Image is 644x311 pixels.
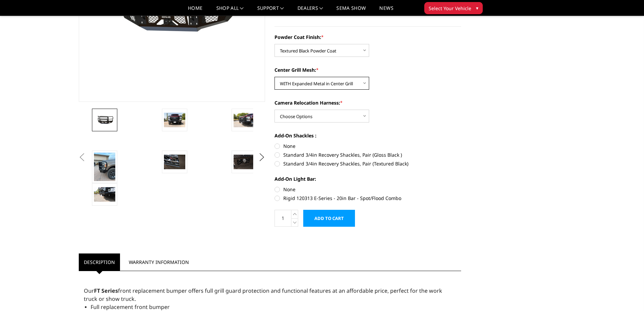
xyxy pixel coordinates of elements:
span: ▾ [476,4,478,12]
a: Description [79,253,120,271]
label: Camera Relocation Harness: [275,99,461,106]
strong: FT Series [94,287,118,294]
label: Center Grill Mesh: [275,66,461,73]
label: Add-On Light Bar: [275,175,461,182]
a: Warranty Information [124,253,194,271]
label: Rigid 120313 E-Series - 20in Bar - Spot/Flood Combo [275,195,461,202]
a: SEMA Show [336,6,366,16]
img: 2023-2026 Ford F250-350 - FT Series - Extreme Front Bumper [234,155,255,169]
button: Previous [77,152,87,162]
img: 2023-2026 Ford F250-350 - FT Series - Extreme Front Bumper [164,113,185,127]
img: 2023-2026 Ford F250-350 - FT Series - Extreme Front Bumper [94,115,115,125]
span: Our front replacement bumper offers full grill guard protection and functional features at an aff... [84,287,442,303]
button: Select Your Vehicle [424,2,483,14]
a: Home [188,6,202,16]
label: Powder Coat Finish: [275,34,461,41]
img: 2023-2026 Ford F250-350 - FT Series - Extreme Front Bumper [164,155,185,169]
a: News [379,6,393,16]
span: Full replacement front bumper [91,303,170,311]
input: Add to Cart [303,210,355,227]
img: 2023-2026 Ford F250-350 - FT Series - Extreme Front Bumper [234,113,255,127]
a: Dealers [297,6,323,16]
button: Next [257,152,267,162]
label: None [275,142,461,150]
label: Standard 3/4in Recovery Shackles, Pair (Gloss Black ) [275,151,461,158]
img: 2023-2026 Ford F250-350 - FT Series - Extreme Front Bumper [94,187,115,201]
a: Support [257,6,284,16]
label: Add-On Shackles : [275,132,461,139]
a: shop all [216,6,244,16]
img: 2023-2026 Ford F250-350 - FT Series - Extreme Front Bumper [94,153,115,181]
label: None [275,186,461,193]
span: Select Your Vehicle [429,5,471,12]
label: Standard 3/4in Recovery Shackles, Pair (Textured Black) [275,160,461,167]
